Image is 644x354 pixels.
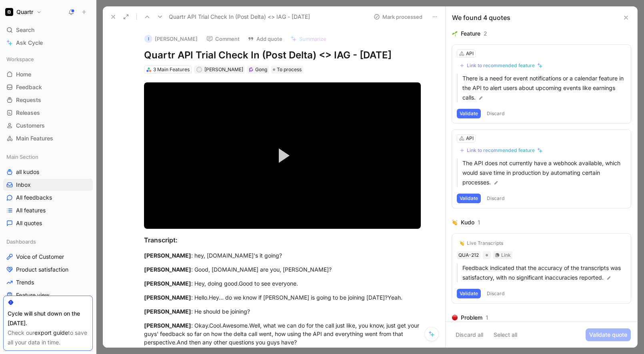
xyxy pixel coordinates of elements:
a: Home [3,68,93,80]
div: Problem [461,313,482,322]
span: Main Section [6,153,38,161]
button: 👏Live Transcripts [457,238,506,248]
div: : Hey, doing good.Good to see everyone. [144,279,421,288]
div: : Hello.Hey… do we know if [PERSON_NAME] is going to be joining [DATE]?Yeah. [144,293,421,302]
a: Inbox [3,179,93,191]
button: Discard [484,194,508,203]
p: There is a need for event notifications or a calendar feature in the API to alert users about upc... [462,74,626,102]
img: Quartr [5,8,13,16]
a: Feedback [3,81,93,93]
button: Discard [484,289,508,298]
span: Summarize [299,35,326,42]
div: Video Player [144,82,421,229]
div: N [197,68,201,72]
span: [PERSON_NAME] [204,66,243,72]
span: Search [16,25,34,35]
span: Trends [16,278,34,286]
div: Main Sectionall kudosInboxAll feedbacksAll featuresAll quotes [3,151,93,229]
div: Transcript: [144,235,421,245]
mark: [PERSON_NAME] [144,322,191,329]
span: Voice of Customer [16,253,64,261]
div: Link to recommended feature [467,62,535,69]
div: Link to recommended feature [467,147,535,154]
a: Customers [3,120,93,132]
div: Main Section [3,151,93,163]
button: Link to recommended feature [457,61,546,70]
div: Cycle will shut down on the [DATE]. [8,309,88,328]
h1: Quartr [16,8,33,16]
button: Validate quote [586,328,631,341]
div: API [466,50,474,58]
button: Validate [457,289,481,298]
mark: [PERSON_NAME] [144,294,191,301]
a: All quotes [3,217,93,229]
div: Search [3,24,93,36]
button: Play Video [264,138,300,174]
button: Link to recommended feature [457,146,546,155]
mark: [PERSON_NAME] [144,252,191,259]
button: Mark processed [370,11,426,22]
span: Quartr API Trial Check In (Post Delta) <> IAG - [DATE] [169,12,310,22]
div: Kudo [461,218,474,227]
span: Releases [16,109,40,117]
img: pen.svg [606,275,612,281]
span: To process [277,66,302,74]
span: All feedbacks [16,194,52,202]
span: Workspace [6,55,34,63]
button: Add quote [244,33,286,44]
div: : Good, [DOMAIN_NAME] are you, [PERSON_NAME]? [144,265,421,274]
div: Dashboards [3,236,93,248]
span: All quotes [16,219,42,227]
div: Gong [255,66,267,74]
a: Main Features [3,132,93,144]
img: pen.svg [493,180,499,186]
div: : Okay.Cool.Awesome.Well, what we can do for the call just like, you know, just get your guys' fe... [144,321,421,346]
mark: [PERSON_NAME] [144,280,191,287]
button: Discard all [452,328,487,341]
a: Requests [3,94,93,106]
a: All features [3,204,93,216]
button: Select all [490,328,521,341]
button: Comment [203,33,243,44]
div: Live Transcripts [467,240,503,246]
span: Dashboards [6,238,36,246]
p: The API does not currently have a webhook available, which would save time in production by autom... [462,158,626,187]
div: 1 [486,313,488,322]
a: Feature view [3,289,93,301]
span: Main Features [16,134,53,142]
span: Ask Cycle [16,38,43,48]
button: Validate [457,109,481,118]
button: I[PERSON_NAME] [141,33,201,45]
div: Feature [461,29,480,38]
mark: [PERSON_NAME] [144,266,191,273]
span: Product satisfaction [16,266,68,274]
h1: Quartr API Trial Check In (Post Delta) <> IAG - [DATE] [144,49,421,62]
span: Feedback [16,83,42,91]
a: Product satisfaction [3,264,93,276]
span: Customers [16,122,45,130]
div: 2 [484,29,487,38]
span: Inbox [16,181,31,189]
button: Summarize [287,33,330,44]
a: all kudos [3,166,93,178]
div: We found 4 quotes [452,13,510,22]
div: : He should be joining? [144,307,421,316]
div: : hey, [DOMAIN_NAME]'s it going? [144,251,421,260]
img: 👏 [460,241,464,246]
img: pen.svg [478,95,484,101]
div: 3 Main Features [153,66,190,74]
img: 🌱 [452,31,458,36]
a: export guide [34,329,68,336]
span: Requests [16,96,41,104]
span: All features [16,206,46,214]
p: Feedback indicated that the accuracy of the transcripts was satisfactory, with no significant ina... [462,263,626,282]
div: API [466,134,474,142]
img: 🔴 [452,315,458,320]
a: Voice of Customer [3,251,93,263]
button: QuartrQuartr [3,6,44,18]
div: I [144,35,152,43]
a: Trends [3,276,93,288]
div: 1 [478,218,480,227]
div: To process [271,66,303,74]
span: Feature view [16,291,49,299]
